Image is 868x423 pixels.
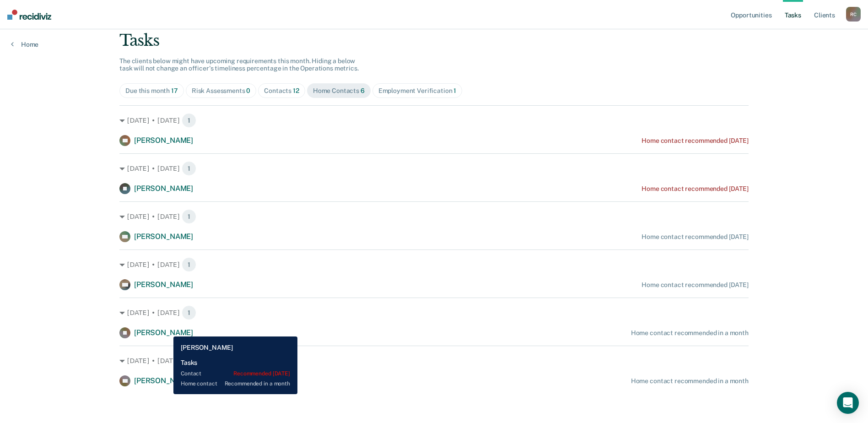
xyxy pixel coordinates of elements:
div: Risk Assessments [192,87,251,95]
div: Home contact recommended in a month [631,329,749,337]
div: [DATE] • [DATE] 1 [119,161,749,176]
span: 1 [182,209,196,224]
span: [PERSON_NAME] [134,136,193,145]
span: 6 [361,87,365,94]
div: [DATE] • [DATE] 1 [119,209,749,224]
div: [DATE] • [DATE] 1 [119,305,749,320]
div: Employment Verification [378,87,457,95]
span: [PERSON_NAME] [134,376,193,385]
div: Due this month [125,87,178,95]
span: 0 [246,87,250,94]
div: Home contact recommended [DATE] [642,233,749,241]
span: 1 [453,87,456,94]
span: 1 [182,257,196,272]
span: [PERSON_NAME] [134,184,193,193]
img: Recidiviz [7,10,51,20]
div: R C [846,7,861,22]
a: Home [11,40,38,49]
div: Home contact recommended [DATE] [642,137,749,145]
div: Contacts [264,87,299,95]
span: 17 [171,87,178,94]
span: 1 [182,353,196,368]
div: [DATE] • [DATE] 1 [119,113,749,128]
div: Home contact recommended [DATE] [642,185,749,193]
span: The clients below might have upcoming requirements this month. Hiding a below task will not chang... [119,57,359,72]
button: RC [846,7,861,22]
span: [PERSON_NAME] [134,232,193,241]
span: 12 [293,87,299,94]
span: [PERSON_NAME] [134,280,193,289]
div: Home Contacts [313,87,365,95]
div: Home contact recommended [DATE] [642,281,749,289]
div: Open Intercom Messenger [837,392,859,414]
span: 1 [182,161,196,176]
div: [DATE] • [DATE] 1 [119,353,749,368]
span: [PERSON_NAME] [134,328,193,337]
span: 1 [182,305,196,320]
div: Home contact recommended in a month [631,377,749,385]
div: Tasks [119,31,749,50]
span: 1 [182,113,196,128]
div: [DATE] • [DATE] 1 [119,257,749,272]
